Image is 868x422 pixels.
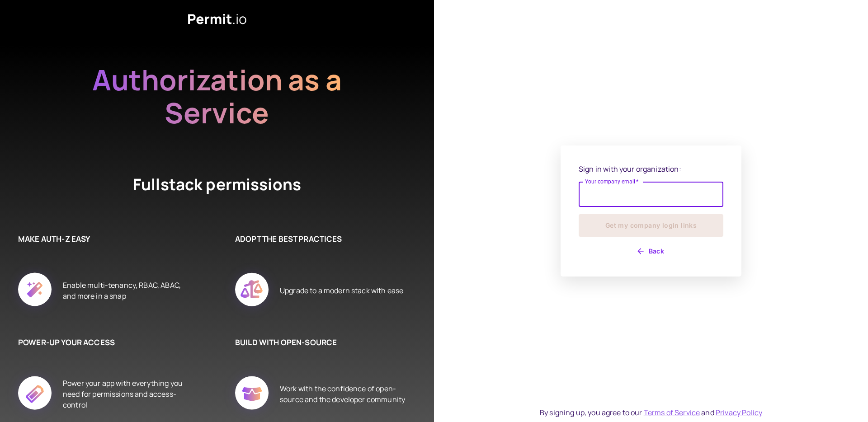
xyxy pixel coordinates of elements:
h6: MAKE AUTH-Z EASY [18,233,190,245]
div: By signing up, you agree to our and [540,407,762,418]
a: Terms of Service [644,408,700,417]
a: Privacy Policy [716,408,762,417]
h6: POWER-UP YOUR ACCESS [18,337,190,348]
p: Sign in with your organization: [579,164,723,174]
h4: Fullstack permissions [99,173,335,197]
div: Enable multi-tenancy, RBAC, ABAC, and more in a snap [63,263,190,319]
h6: BUILD WITH OPEN-SOURCE [235,337,407,348]
label: Your company email [585,178,639,185]
button: Back [579,244,723,258]
div: Upgrade to a modern stack with ease [280,263,403,319]
div: Work with the confidence of open-source and the developer community [280,366,407,422]
h6: ADOPT THE BEST PRACTICES [235,233,407,245]
button: Get my company login links [579,214,723,237]
h2: Authorization as a Service [63,63,371,129]
div: Power your app with everything you need for permissions and access-control [63,366,190,422]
